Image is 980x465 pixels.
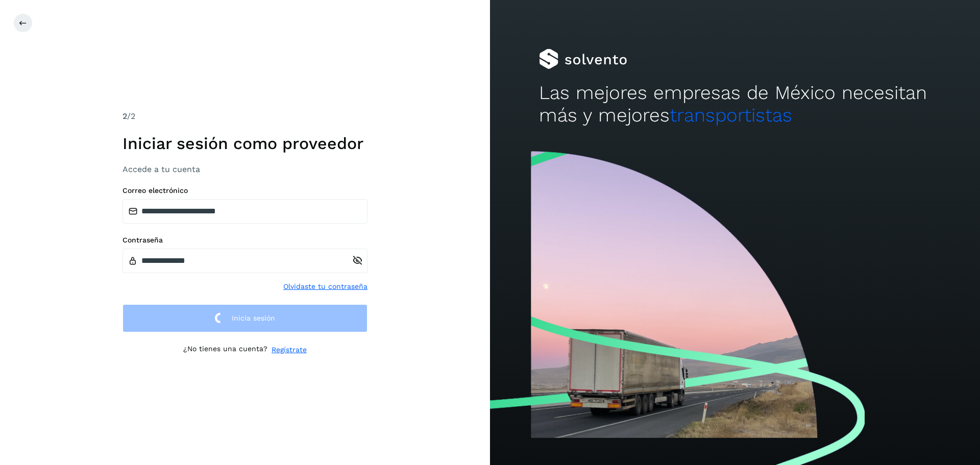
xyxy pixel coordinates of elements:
[122,236,367,244] label: Contraseña
[232,314,275,322] span: Inicia sesión
[539,82,931,127] h2: Las mejores empresas de México necesitan más y mejores
[122,164,367,174] h3: Accede a tu cuenta
[122,134,367,153] h1: Iniciar sesión como proveedor
[122,111,127,121] span: 2
[670,104,792,126] span: transportistas
[122,304,367,332] button: Inicia sesión
[283,281,367,292] a: Olvidaste tu contraseña
[122,186,367,195] label: Correo electrónico
[272,345,307,355] a: Regístrate
[122,110,367,123] div: /2
[183,345,267,355] p: ¿No tienes una cuenta?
